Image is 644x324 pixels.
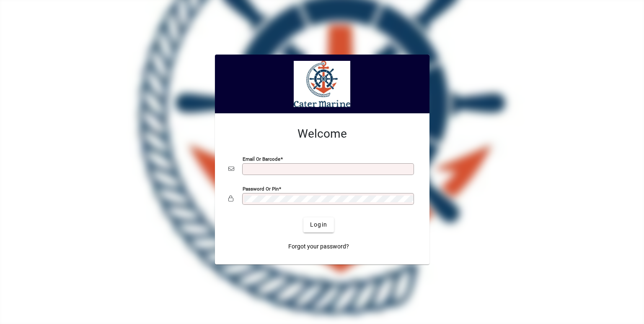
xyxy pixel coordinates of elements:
span: Forgot your password? [288,242,349,251]
a: Forgot your password? [285,239,352,254]
button: Login [303,217,334,233]
span: Login [310,220,327,229]
mat-label: Password or Pin [243,186,279,191]
mat-label: Email or Barcode [243,156,280,162]
h2: Welcome [228,127,416,141]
